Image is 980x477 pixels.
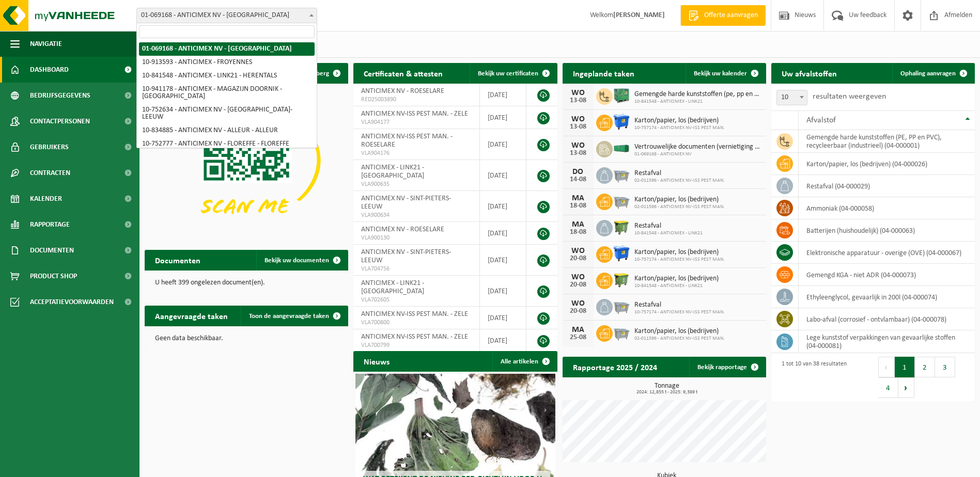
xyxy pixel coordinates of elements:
[470,63,556,84] a: Bekijk uw certificaten
[563,63,645,83] h2: Ingeplande taken
[361,319,472,327] span: VLA700800
[680,5,766,26] a: Offerte aanvragen
[568,390,766,395] span: 2024: 12,855 t - 2025: 9,389 t
[634,151,761,157] span: 01-069168 - ANTICIMEX NV
[30,263,77,289] span: Product Shop
[241,306,347,326] a: Toon de aangevraagde taken
[813,92,886,101] label: resultaten weergeven
[361,234,472,242] span: VLA900130
[568,308,588,315] div: 20-08
[613,87,630,104] img: PB-HB-1400-HPE-GN-01
[361,296,472,304] span: VLA702605
[634,125,725,131] span: 10-757174 - ANTICIMEX NV-ISS PEST MAN.
[776,356,847,399] div: 1 tot 10 van 38 resultaten
[361,333,468,341] span: ANTICIMEX NV-ISS PEST MAN. - ZELE
[568,247,588,255] div: WO
[136,8,317,23] span: 01-069168 - ANTICIMEX NV - ROESELARE
[613,324,630,341] img: WB-2500-GAL-GY-04
[361,149,472,157] span: VLA904176
[613,271,630,289] img: WB-1100-HPE-GN-50
[30,289,114,315] span: Acceptatievoorwaarden
[771,63,847,83] h2: Uw afvalstoffen
[878,377,898,398] button: 4
[568,89,588,97] div: WO
[799,286,975,308] td: ethyleenglycol, gevaarlijk in 200l (04-000074)
[634,301,725,309] span: Restafval
[634,230,703,236] span: 10-841548 - ANTICIMEX - LINK21
[568,220,588,229] div: MA
[30,83,90,108] span: Bedrijfsgegevens
[702,10,760,21] span: Offerte aanvragen
[634,248,725,257] span: Karton/papier, los (bedrijven)
[139,69,315,83] li: 10-841548 - ANTICIMEX - LINK21 - HERENTALS
[480,222,526,245] td: [DATE]
[480,307,526,329] td: [DATE]
[799,153,975,175] td: karton/papier, los (bedrijven) (04-000026)
[256,250,347,271] a: Bekijk uw documenten
[568,141,588,150] div: WO
[568,334,588,341] div: 25-08
[799,175,975,197] td: restafval (04-000029)
[568,273,588,281] div: WO
[361,310,468,318] span: ANTICIMEX NV-ISS PEST MAN. - ZELE
[249,313,329,320] span: Toon de aangevraagde taken
[139,137,315,151] li: 10-752777 - ANTICIMEX NV - FLOREFFE - FLOREFFE
[306,70,329,77] span: Verberg
[139,56,315,69] li: 10-913593 - ANTICIMEX - FROYENNES
[563,357,667,377] h2: Rapportage 2025 / 2024
[799,308,975,330] td: labo-afval (corrosief - ontvlambaar) (04-000078)
[480,245,526,276] td: [DATE]
[634,169,725,178] span: Restafval
[30,237,74,263] span: Documenten
[361,87,444,95] span: ANTICIMEX NV - ROESELARE
[634,309,725,315] span: 10-757174 - ANTICIMEX NV-ISS PEST MAN.
[145,84,348,236] img: Download de VHEPlus App
[353,351,400,371] h2: Nieuws
[898,377,914,398] button: Next
[613,192,630,210] img: WB-2500-GAL-GY-04
[30,134,69,160] span: Gebruikers
[480,84,526,106] td: [DATE]
[568,97,588,104] div: 13-08
[361,118,472,126] span: VLA904177
[613,166,630,183] img: WB-2500-GAL-GY-04
[634,222,703,230] span: Restafval
[568,202,588,210] div: 18-08
[30,57,69,83] span: Dashboard
[694,70,747,77] span: Bekijk uw kalender
[30,160,70,186] span: Contracten
[568,150,588,157] div: 13-08
[480,129,526,160] td: [DATE]
[799,242,975,264] td: elektronische apparatuur - overige (OVE) (04-000067)
[30,212,70,237] span: Rapportage
[145,250,211,270] h2: Documenten
[935,357,955,377] button: 3
[799,219,975,242] td: batterijen (huishoudelijk) (04-000063)
[361,164,424,180] span: ANTICIMEX - LINK21 - [GEOGRAPHIC_DATA]
[480,329,526,352] td: [DATE]
[139,103,315,124] li: 10-752634 - ANTICIMEX NV - [GEOGRAPHIC_DATA]-LEEUW
[613,218,630,236] img: WB-1100-HPE-GN-51
[806,116,836,124] span: Afvalstof
[568,176,588,183] div: 14-08
[478,70,538,77] span: Bekijk uw certificaten
[361,110,468,118] span: ANTICIMEX NV-ISS PEST MAN. - ZELE
[30,31,62,57] span: Navigatie
[480,106,526,129] td: [DATE]
[30,108,90,134] span: Contactpersonen
[480,276,526,307] td: [DATE]
[480,160,526,191] td: [DATE]
[139,83,315,103] li: 10-941178 - ANTICIMEX - MAGAZIJN DOORNIK - [GEOGRAPHIC_DATA]
[361,211,472,219] span: VLA900634
[568,194,588,202] div: MA
[492,351,556,372] a: Alle artikelen
[777,90,807,105] span: 10
[613,11,665,19] strong: [PERSON_NAME]
[799,330,975,353] td: lege kunststof verpakkingen van gevaarlijke stoffen (04-000081)
[145,306,238,326] h2: Aangevraagde taken
[634,143,761,151] span: Vertrouwelijke documenten (vernietiging - meeverbranden)
[139,42,315,56] li: 01-069168 - ANTICIMEX NV - [GEOGRAPHIC_DATA]
[568,299,588,308] div: WO
[634,257,725,263] span: 10-757174 - ANTICIMEX NV-ISS PEST MAN.
[895,357,915,377] button: 1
